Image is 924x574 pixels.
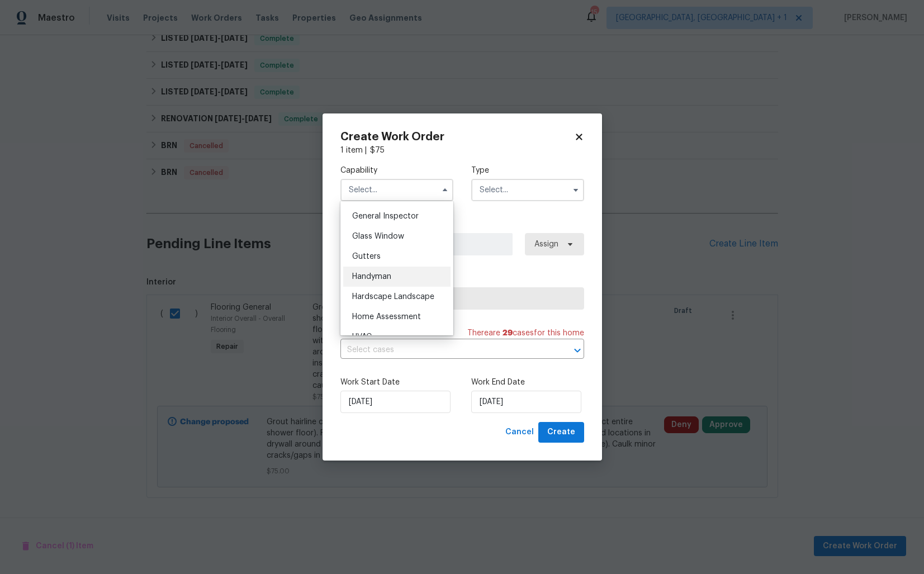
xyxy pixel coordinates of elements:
[438,183,452,197] button: Hide options
[534,239,558,250] span: Assign
[340,273,584,284] label: Trade Partner
[370,146,385,154] span: $ 75
[340,219,584,230] label: Work Order Manager
[352,273,391,281] span: Handyman
[501,422,538,443] button: Cancel
[467,328,584,339] span: There are case s for this home
[352,293,434,301] span: Hardscape Landscape
[352,233,404,240] span: Glass Window
[471,165,584,176] label: Type
[471,179,584,201] input: Select...
[340,341,553,359] input: Select cases
[340,377,453,388] label: Work Start Date
[352,253,381,260] span: Gutters
[505,425,534,439] span: Cancel
[538,422,584,443] button: Create
[340,165,453,176] label: Capability
[352,313,421,321] span: Home Assessment
[471,391,581,413] input: M/D/YYYY
[503,329,513,337] span: 29
[352,333,372,341] span: HVAC
[570,343,585,358] button: Open
[340,179,453,201] input: Select...
[547,425,575,439] span: Create
[340,391,451,413] input: M/D/YYYY
[340,145,584,156] div: 1 item |
[350,293,575,304] span: Select trade partner
[471,377,584,388] label: Work End Date
[340,131,574,143] h2: Create Work Order
[569,183,582,197] button: Show options
[352,212,419,220] span: General Inspector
